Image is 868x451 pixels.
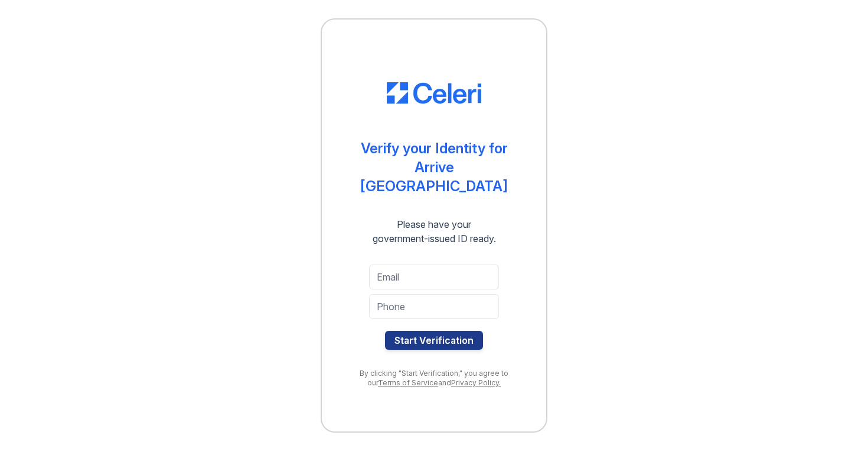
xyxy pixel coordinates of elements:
[369,265,499,289] input: Email
[345,369,523,388] div: By clicking "Start Verification," you agree to our and
[387,82,481,104] img: CE_Logo_Blue-a8612792a0a2168367f1c8372b55b34899dd931a85d93a1a3d3e32e68fde9ad4.png
[345,139,523,196] div: Verify your Identity for Arrive [GEOGRAPHIC_DATA]
[385,331,483,350] button: Start Verification
[369,294,499,319] input: Phone
[378,378,438,387] a: Terms of Service
[351,217,517,246] div: Please have your government-issued ID ready.
[451,378,501,387] a: Privacy Policy.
